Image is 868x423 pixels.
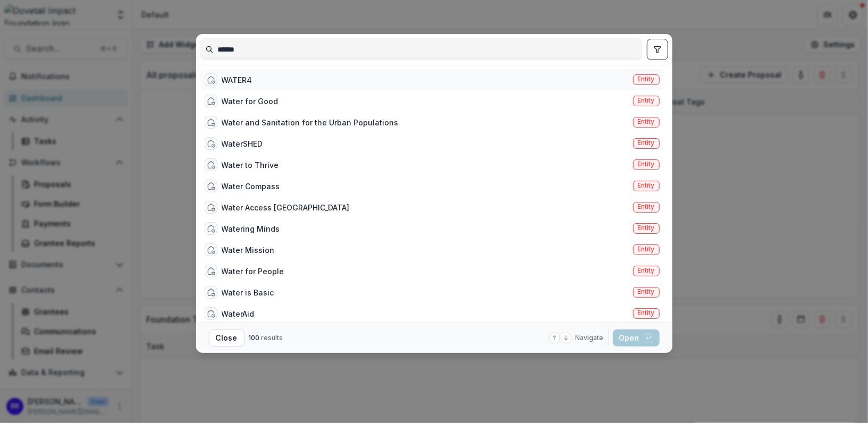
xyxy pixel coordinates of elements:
[222,181,280,192] div: Water Compass
[638,309,655,317] span: Entity
[222,117,399,128] div: Water and Sanitation for the Urban Populations
[222,308,255,319] div: WaterAid
[222,223,280,234] div: Watering Minds
[638,203,655,210] span: Entity
[209,329,245,346] button: Close
[249,334,260,342] span: 100
[638,139,655,147] span: Entity
[222,159,279,171] div: Water to Thrive
[222,287,274,298] div: Water is Basic
[638,118,655,125] span: Entity
[222,138,263,149] div: WaterSHED
[638,97,655,104] span: Entity
[638,288,655,295] span: Entity
[222,202,350,213] div: Water Access [GEOGRAPHIC_DATA]
[647,39,668,60] button: toggle filters
[638,160,655,168] span: Entity
[638,182,655,189] span: Entity
[638,246,655,253] span: Entity
[576,333,604,343] span: Navigate
[262,334,283,342] span: results
[222,96,279,107] div: Water for Good
[638,267,655,274] span: Entity
[222,266,284,277] div: Water for People
[638,224,655,232] span: Entity
[613,329,660,346] button: Open
[638,75,655,83] span: Entity
[222,244,275,256] div: Water Mission
[222,74,252,86] div: WATER4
